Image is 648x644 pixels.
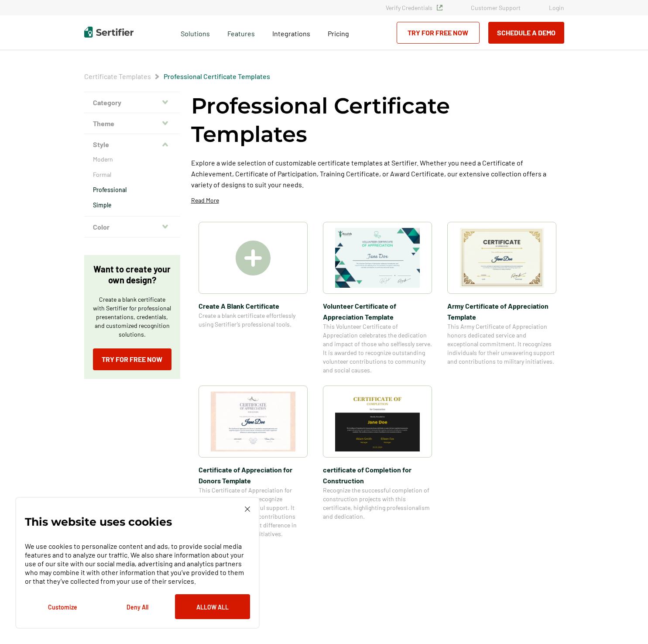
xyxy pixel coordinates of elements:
img: Sertifier | Digital Credentialing Platform [84,27,134,38]
span: Create A Blank Certificate [199,300,308,311]
img: Volunteer Certificate of Appreciation Template [335,228,420,288]
p: This website uses cookies [25,517,172,526]
button: Allow All [175,594,250,619]
p: We use cookies to personalize content and ads, to provide social media features and to analyze ou... [25,542,250,585]
p: Want to create your own design? [93,264,171,286]
a: Certificate of Appreciation for Donors​ TemplateCertificate of Appreciation for Donors​ TemplateT... [199,386,308,538]
span: This Army Certificate of Appreciation honors dedicated service and exceptional commitment. It rec... [447,322,556,366]
h1: Professional Certificate Templates [191,92,564,148]
button: Category [84,92,180,113]
span: Pricing [328,29,349,38]
a: Professional [93,186,171,194]
span: Volunteer Certificate of Appreciation Template [323,300,432,322]
iframe: Chat Widget [604,602,648,644]
img: certificate of Completion for Construction [335,392,420,451]
span: This Certificate of Appreciation for Donors is awarded to recognize generosity and impactful supp... [199,486,308,538]
a: certificate of Completion for Constructioncertificate of Completion for ConstructionRecognize the... [323,386,432,538]
a: Volunteer Certificate of Appreciation TemplateVolunteer Certificate of Appreciation TemplateThis ... [323,222,432,375]
span: certificate of Completion for Construction [323,464,432,486]
div: Breadcrumb [84,72,270,81]
span: Create a blank certificate effortlessly using Sertifier’s professional tools. [199,311,308,329]
a: Certificate Templates [84,72,151,80]
a: Login [549,4,564,11]
p: Read More [191,196,219,205]
img: Army Certificate of Appreciation​ Template [459,228,544,288]
p: Create a blank certificate with Sertifier for professional presentations, credentials, and custom... [93,295,171,339]
p: Explore a wide selection of customizable certificate templates at Sertifier. Whether you need a C... [191,157,564,190]
span: Certificate Templates [84,72,151,81]
a: Simple [93,201,171,210]
a: Formal [93,170,171,179]
span: Recognize the successful completion of construction projects with this certificate, highlighting ... [323,486,432,521]
img: Verified [437,5,442,10]
a: Try for Free Now [93,348,171,370]
button: Deny All [100,594,175,619]
span: Integrations [272,29,310,38]
span: Solutions [181,27,210,38]
div: Style [84,155,180,217]
img: Cookie Popup Close [245,506,250,512]
button: Schedule a Demo [488,22,564,44]
a: Army Certificate of Appreciation​ TemplateArmy Certificate of Appreciation​ TemplateThis Army Cer... [447,222,556,375]
span: This Volunteer Certificate of Appreciation celebrates the dedication and impact of those who self... [323,322,432,375]
img: Create A Blank Certificate [236,241,271,276]
img: Certificate of Appreciation for Donors​ Template [211,392,295,451]
a: Customer Support [471,4,521,11]
a: Verify Credentials [386,4,442,11]
button: Color [84,217,180,238]
span: Army Certificate of Appreciation​ Template [447,300,556,322]
a: Pricing [328,27,349,38]
a: Integrations [272,27,310,38]
span: Professional Certificate Templates [164,72,270,81]
a: Try for Free Now [397,22,480,44]
a: Professional Certificate Templates [164,72,270,80]
span: Certificate of Appreciation for Donors​ Template [199,464,308,486]
span: Features [227,27,255,38]
button: Customize [25,594,100,619]
button: Style [84,134,180,155]
button: Theme [84,113,180,134]
a: Modern [93,155,171,164]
